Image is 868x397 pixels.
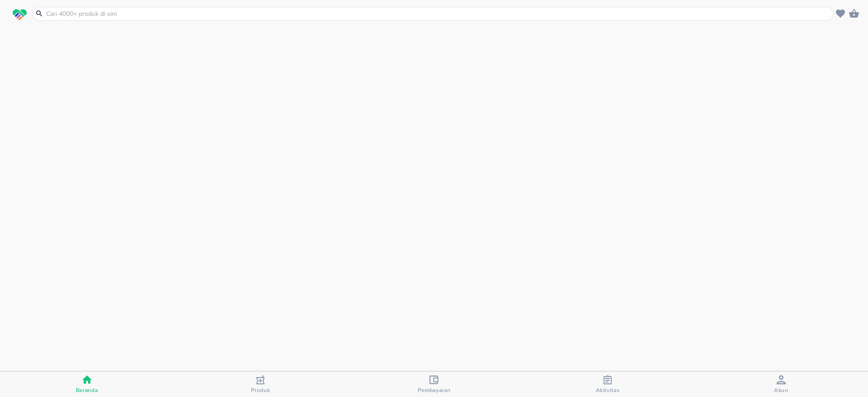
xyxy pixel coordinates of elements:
span: Aktivitas [596,387,620,394]
img: logo_swiperx_s.bd005f3b.svg [13,9,27,21]
span: Pembayaran [418,387,451,394]
input: Cari 4000+ produk di sini [45,9,831,19]
button: Akun [694,372,868,397]
button: Produk [174,372,347,397]
span: Produk [251,387,270,394]
button: Pembayaran [347,372,521,397]
button: Aktivitas [521,372,694,397]
span: Akun [774,387,788,394]
span: Beranda [76,387,98,394]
